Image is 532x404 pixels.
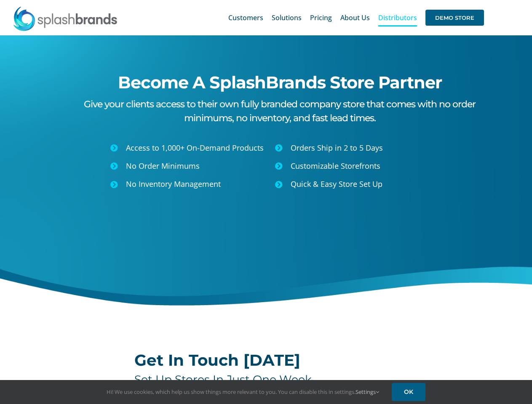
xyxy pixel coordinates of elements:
span: Quick & Easy Store Set Up [291,179,382,189]
span: Become A SplashBrands Store Partner [118,72,442,93]
h2: Get In Touch [DATE] [134,352,398,369]
span: Solutions [272,14,302,21]
a: Settings [356,388,379,396]
span: Customizable Storefronts [291,161,380,171]
img: SplashBrands.com Logo [13,6,118,31]
span: Give your clients access to their own fully branded company store that comes with no order minimu... [84,98,476,124]
span: No Order Minimums [126,161,200,171]
a: Customers [228,4,263,31]
span: About Us [340,14,370,21]
span: Distributors [378,14,417,21]
span: Hi! We use cookies, which help us show things more relevant to you. You can disable this in setti... [107,388,379,396]
span: DEMO STORE [425,10,484,26]
nav: Main Menu [228,4,484,31]
a: Pricing [310,4,332,31]
a: OK [392,383,425,401]
h4: Set Up Stores In Just One Week [134,373,398,386]
span: Access to 1,000+ On-Demand Products [126,143,264,153]
a: Distributors [378,4,417,31]
span: Customers [228,14,263,21]
span: Orders Ship in 2 to 5 Days [291,143,383,153]
a: DEMO STORE [425,4,484,31]
span: Pricing [310,14,332,21]
span: No Inventory Management [126,179,221,189]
